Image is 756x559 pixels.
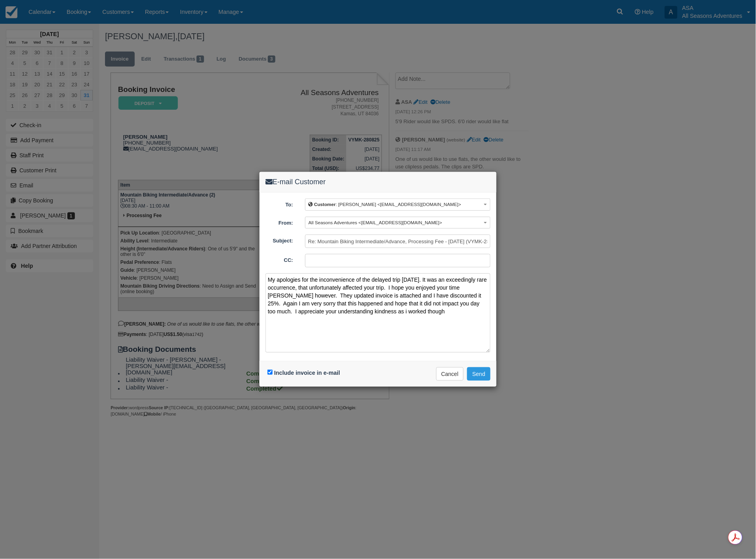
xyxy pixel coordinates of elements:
[314,202,336,207] b: Customer
[260,235,299,245] label: Subject:
[305,198,491,211] button: Customer: [PERSON_NAME] <[EMAIL_ADDRESS][DOMAIN_NAME]>
[260,198,299,209] label: To:
[436,367,464,381] button: Cancel
[260,254,299,264] label: CC:
[265,178,491,186] h4: E-mail Customer
[309,202,461,207] span: : [PERSON_NAME] <[EMAIL_ADDRESS][DOMAIN_NAME]>
[467,367,491,381] button: Send
[274,370,340,376] label: Include invoice in e-mail
[309,220,443,225] span: All Seasons Adventures <[EMAIL_ADDRESS][DOMAIN_NAME]>
[305,217,491,229] button: All Seasons Adventures <[EMAIL_ADDRESS][DOMAIN_NAME]>
[260,217,299,227] label: From:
